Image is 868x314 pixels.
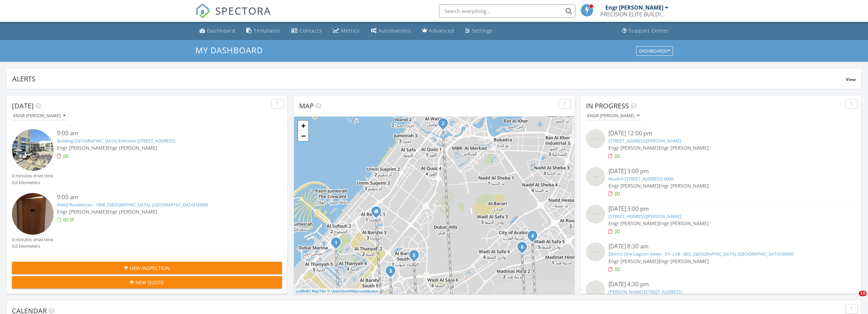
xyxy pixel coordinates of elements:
div: 9:00 am [57,129,260,138]
a: Mudon [STREET_ADDRESS] 0000 [608,176,673,182]
button: Engr [PERSON_NAME] [12,111,67,121]
span: Engr [PERSON_NAME] [608,258,659,264]
div: | [294,288,380,294]
a: Dashboard [197,25,238,37]
span: Engr [PERSON_NAME] [107,208,157,215]
a: Zoom out [298,131,308,141]
div: Settings [472,27,492,34]
a: [DATE] 3:00 pm [STREET_ADDRESS][PERSON_NAME] Engr [PERSON_NAME]Engr [PERSON_NAME] [586,205,856,235]
div: Advanced [429,27,454,34]
div: Engr [PERSON_NAME] [605,4,663,11]
a: Templates [244,25,283,37]
div: 0 minutes drive time [12,236,53,243]
a: Zoom in [298,121,308,131]
a: 9:00 am Building [GEOGRAPHIC_DATA] Emirates [STREET_ADDRESS] Engr [PERSON_NAME]Engr [PERSON_NAME]... [12,129,282,186]
i: 5 [413,253,415,258]
div: [DATE] 12:00 pm [608,129,834,138]
i: 1 [335,241,337,245]
div: Support Center [629,27,669,34]
a: Automations (Basic) [368,25,414,37]
a: Building [GEOGRAPHIC_DATA] Emirates [STREET_ADDRESS] [57,138,175,144]
div: [DATE] 3:00 pm [608,167,834,176]
a: Advanced [419,25,457,37]
a: Settings [462,25,495,37]
a: Support Center [619,25,672,37]
span: SPECTORA [215,3,271,18]
a: District One Lagoon Views - D1- LV8 - 803, [GEOGRAPHIC_DATA], [GEOGRAPHIC_DATA] 00000 [608,251,794,257]
a: © OpenStreetMap contributors [327,289,378,293]
span: Engr [PERSON_NAME] [608,145,659,151]
a: Metrics [330,25,363,37]
span: Engr [PERSON_NAME] [57,208,107,215]
div: Alerts [12,74,846,83]
span: New Inspection [130,264,170,272]
div: 0.0 kilometers [12,243,53,249]
span: 10 [859,291,867,296]
button: Dashboards [636,46,673,56]
i: 6 [521,245,524,250]
img: streetview [586,280,605,299]
button: New Quote [12,276,282,288]
span: Engr [PERSON_NAME] [659,258,709,264]
span: Engr [PERSON_NAME] [659,182,709,189]
a: SPECTORA [195,9,271,24]
span: Map [299,101,314,110]
span: New Quote [135,279,164,286]
span: In Progress [586,101,629,110]
a: [DATE] 4:30 pm [PERSON_NAME] [STREET_ADDRESS] Engr [PERSON_NAME]Engr [PERSON_NAME] [586,280,856,311]
a: Leaflet [296,289,307,293]
span: Engr [PERSON_NAME] [608,182,659,189]
div: 9:00 am [57,193,260,202]
button: Engr [PERSON_NAME] [586,111,641,121]
input: Search everything... [439,4,575,18]
img: streetview [12,129,54,171]
div: Pearl House By Imtiaz - JVC - 516, Dubai, Dubai 00000 [391,271,395,275]
div: Office 539, Rasis Business Center, Al Barsha 1 Dubai, Dubai DU 00000 [376,211,380,215]
img: streetview [586,167,605,186]
a: [DATE] 12:00 pm [STREET_ADDRESS][PERSON_NAME] Engr [PERSON_NAME]Engr [PERSON_NAME] [586,129,856,160]
a: © MapTiler [308,289,326,293]
div: Building A2 Vida Residences Emirates Hills Dubai 708, Dubai, Dubai 00000 [336,242,340,246]
img: streetview [586,205,605,224]
div: Metrics [341,27,360,34]
div: Automations [379,27,411,34]
div: PRECISION ELITE BUILDING INSPECTION SERVICES L.L.C [600,11,668,18]
div: Engr [PERSON_NAME] [587,113,639,118]
div: Dashboards [639,49,670,53]
span: My Dashboard [195,44,263,56]
span: Engr [PERSON_NAME] [659,145,709,151]
img: The Best Home Inspection Software - Spectora [195,3,210,18]
i: 3 [389,269,392,274]
img: streetview [586,242,605,261]
span: Engr [PERSON_NAME] [107,145,157,151]
div: La Violeta 2 - Villanova - 230, Dubai, Dubai 00000 [522,247,526,251]
div: Dashboard [207,27,235,34]
div: Engr [PERSON_NAME] [13,113,65,118]
span: [DATE] [12,101,34,110]
div: Divine living - Al Barsha 711, Dubai, Dubai 0000 [414,255,418,259]
div: Aldea Courtyard 10 7, Dubai, Dubai 00000 [532,235,536,240]
span: Engr [PERSON_NAME] [659,220,709,227]
i: 2 [442,121,444,126]
img: 9538312%2Freports%2Feee79faa-b37e-4783-b347-b7be10619529%2Fcover_photos%2FM5AQsXUOAenNPFvd0vhP%2F... [12,193,54,235]
a: [STREET_ADDRESS][PERSON_NAME] [608,213,681,219]
div: [DATE] 4:30 pm [608,280,834,289]
div: 0.0 kilometers [12,179,53,186]
span: Engr [PERSON_NAME] [608,220,659,227]
a: AHAD Residences - 1808, [GEOGRAPHIC_DATA], [GEOGRAPHIC_DATA] 00000 [57,202,208,208]
a: 9:00 am AHAD Residences - 1808, [GEOGRAPHIC_DATA], [GEOGRAPHIC_DATA] 00000 Engr [PERSON_NAME]Engr... [12,193,282,250]
i: 4 [531,234,534,238]
button: New Inspection [12,262,282,274]
div: Contacts [299,27,322,34]
span: Engr [PERSON_NAME] [57,145,107,151]
div: Templates [254,27,280,34]
iframe: Intercom live chat [845,291,861,307]
a: Contacts [289,25,325,37]
a: [STREET_ADDRESS][PERSON_NAME] [608,138,681,144]
div: [DATE] 8:30 am [608,242,834,251]
span: View [846,77,856,82]
a: [DATE] 3:00 pm Mudon [STREET_ADDRESS] 0000 Engr [PERSON_NAME]Engr [PERSON_NAME] [586,167,856,197]
a: [DATE] 8:30 am District One Lagoon Views - D1- LV8 - 803, [GEOGRAPHIC_DATA], [GEOGRAPHIC_DATA] 00... [586,242,856,273]
a: [PERSON_NAME] [STREET_ADDRESS] [608,289,682,295]
img: streetview [586,129,605,148]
